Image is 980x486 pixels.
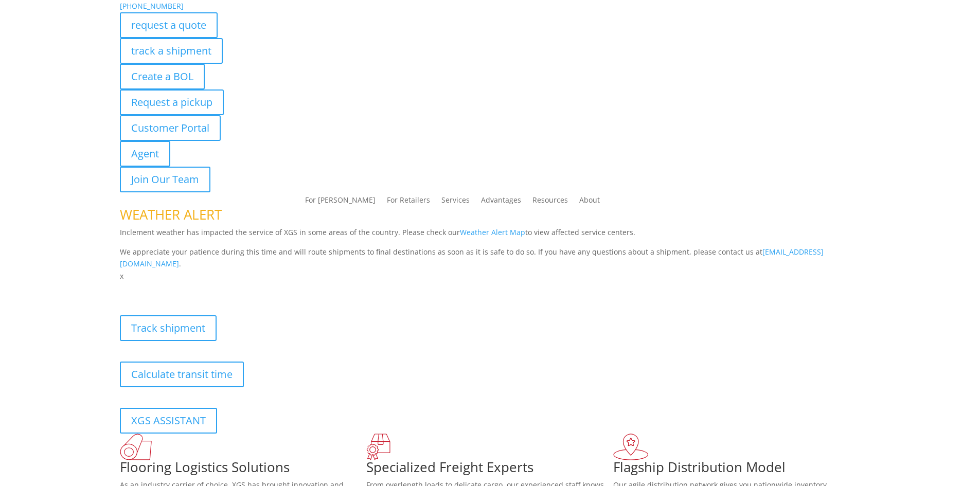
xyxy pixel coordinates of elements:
h1: Flooring Logistics Solutions [120,460,367,479]
a: Calculate transit time [120,362,244,387]
b: Visibility, transparency, and control for your entire supply chain. [120,284,349,294]
a: XGS ASSISTANT [120,408,217,434]
p: We appreciate your patience during this time and will route shipments to final destinations as so... [120,246,861,271]
h1: Flagship Distribution Model [613,460,860,479]
img: xgs-icon-flagship-distribution-model-red [613,434,649,460]
img: xgs-icon-total-supply-chain-intelligence-red [120,434,152,460]
img: xgs-icon-focused-on-flooring-red [366,434,390,460]
a: Services [441,196,470,208]
p: Inclement weather has impacted the service of XGS in some areas of the country. Please check our ... [120,226,861,246]
a: request a quote [120,12,218,38]
h1: Specialized Freight Experts [366,460,613,479]
a: Resources [532,196,568,208]
a: Create a BOL [120,64,205,89]
a: About [579,196,600,208]
span: WEATHER ALERT [120,205,222,224]
a: Customer Portal [120,115,221,141]
a: Request a pickup [120,89,224,115]
a: Agent [120,141,170,167]
a: [PHONE_NUMBER] [120,1,184,11]
a: Advantages [481,196,521,208]
a: For [PERSON_NAME] [305,196,376,208]
a: Track shipment [120,315,217,341]
a: Join Our Team [120,167,210,192]
p: x [120,270,861,282]
a: Weather Alert Map [460,227,525,237]
a: track a shipment [120,38,223,64]
a: For Retailers [387,196,430,208]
